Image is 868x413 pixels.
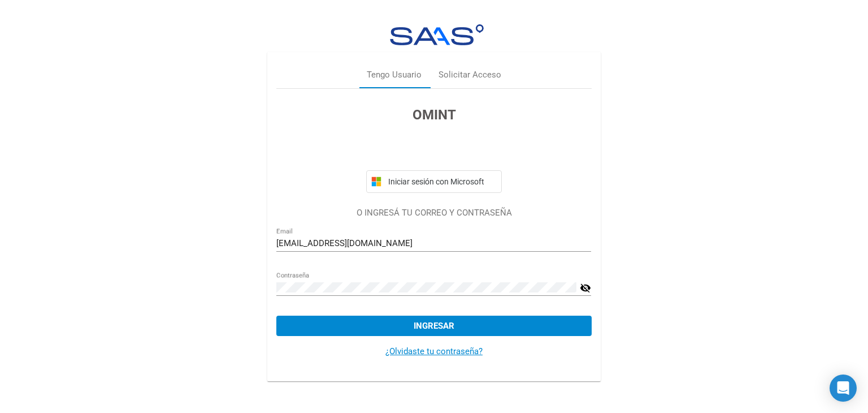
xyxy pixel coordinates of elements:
button: Iniciar sesión con Microsoft [366,170,502,193]
button: Ingresar [276,316,591,336]
span: Iniciar sesión con Microsoft [386,177,497,186]
iframe: Botón de Acceder con Google [361,137,507,162]
mat-icon: visibility_off [580,281,591,295]
a: ¿Olvidaste tu contraseña? [385,346,483,356]
div: Tengo Usuario [367,68,422,81]
span: Ingresar [414,321,454,331]
div: Open Intercom Messenger [830,375,857,402]
p: O INGRESÁ TU CORREO Y CONTRASEÑA [276,206,591,220]
div: Solicitar Acceso [439,68,501,81]
h3: OMINT [276,105,591,125]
